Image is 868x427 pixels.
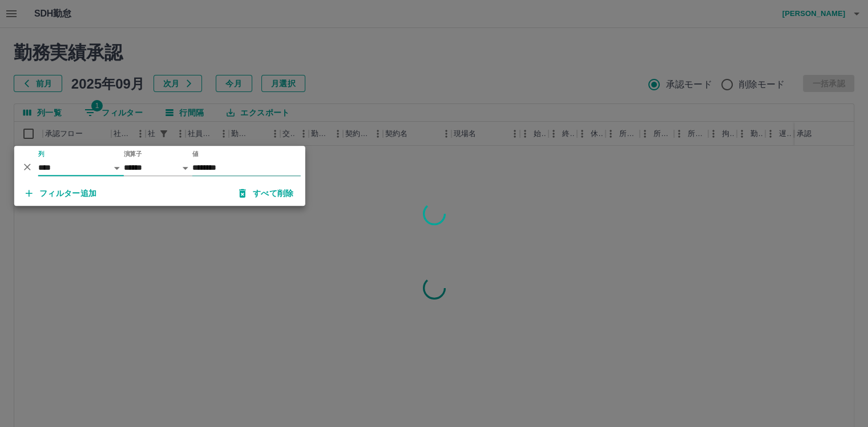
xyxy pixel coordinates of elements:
[38,150,45,158] label: 列
[124,150,142,158] label: 演算子
[19,158,36,175] button: 削除
[230,183,303,203] button: すべて削除
[192,150,199,158] label: 値
[17,183,106,203] button: フィルター追加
